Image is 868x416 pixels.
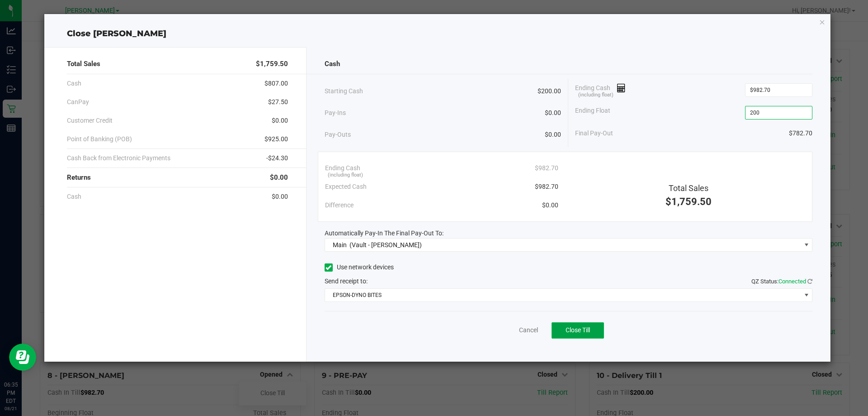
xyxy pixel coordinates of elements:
[538,86,561,96] span: $200.00
[575,83,626,97] span: Ending Cash
[325,163,360,173] span: Ending Cash
[67,168,288,187] div: Returns
[272,192,288,201] span: $0.00
[575,129,613,138] span: Final Pay-Out
[67,134,132,144] span: Point of Banking (POB)
[67,116,113,125] span: Customer Credit
[264,79,288,88] span: $807.00
[268,97,288,107] span: $27.50
[67,97,89,107] span: CanPay
[325,277,368,285] span: Send receipt to:
[325,263,394,272] label: Use network devices
[9,344,36,371] iframe: Resource center
[578,91,613,99] span: (including float)
[325,86,363,96] span: Starting Cash
[778,278,806,285] span: Connected
[328,172,363,179] span: (including float)
[535,182,558,191] span: $982.70
[349,241,422,249] span: (Vault - [PERSON_NAME])
[325,201,354,210] span: Difference
[575,106,610,120] span: Ending Float
[535,163,558,173] span: $982.70
[67,79,81,88] span: Cash
[325,182,367,191] span: Expected Cash
[67,153,170,163] span: Cash Back from Electronic Payments
[325,289,801,301] span: EPSON-DYNO BITES
[325,108,346,118] span: Pay-Ins
[266,153,288,163] span: -$24.30
[325,230,443,237] span: Automatically Pay-In The Final Pay-Out To:
[272,116,288,125] span: $0.00
[542,201,558,210] span: $0.00
[256,59,288,69] span: $1,759.50
[333,241,347,249] span: Main
[545,130,561,139] span: $0.00
[552,322,604,339] button: Close Till
[44,28,831,40] div: Close [PERSON_NAME]
[545,108,561,118] span: $0.00
[751,278,812,285] span: QZ Status:
[789,129,812,138] span: $782.70
[566,326,590,334] span: Close Till
[264,134,288,144] span: $925.00
[67,59,100,69] span: Total Sales
[519,325,538,335] a: Cancel
[270,172,288,183] span: $0.00
[669,183,708,193] span: Total Sales
[665,196,712,207] span: $1,759.50
[67,192,81,201] span: Cash
[325,59,340,69] span: Cash
[325,130,351,139] span: Pay-Outs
